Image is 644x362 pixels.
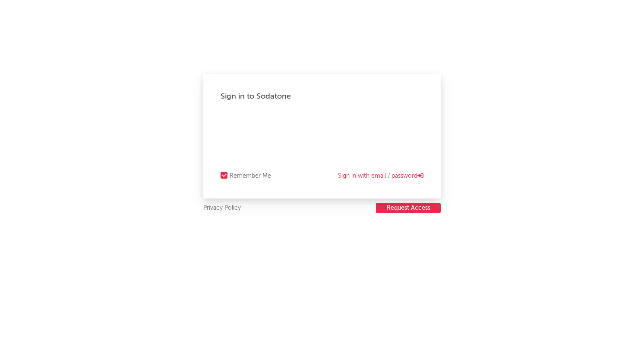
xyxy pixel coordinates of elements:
[230,171,271,181] div: Remember Me
[376,203,441,213] button: Request Access
[338,171,423,181] a: Sign in with email / password
[221,91,423,102] div: Sign in to Sodatone
[203,203,241,214] a: Privacy Policy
